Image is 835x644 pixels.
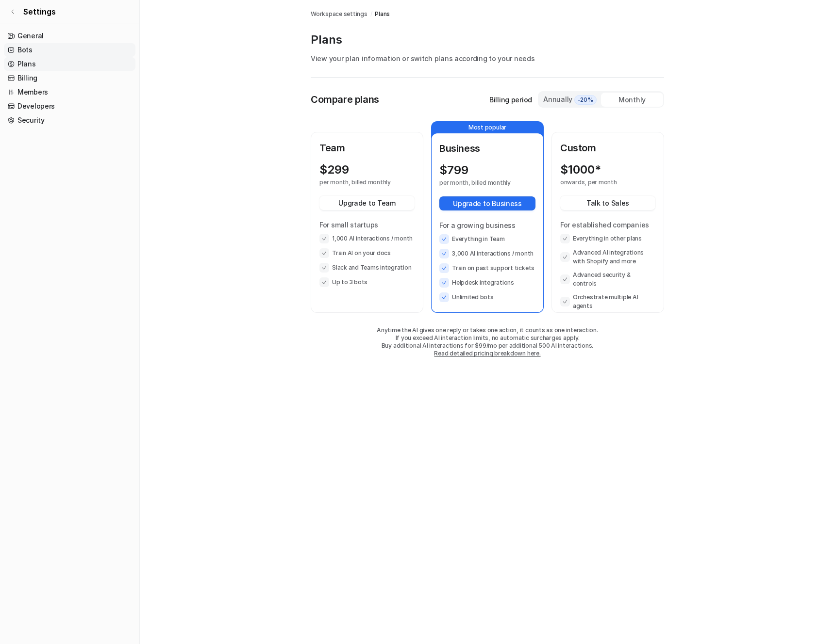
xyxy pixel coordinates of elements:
[439,234,535,244] li: Everything in Team
[4,29,135,43] a: General
[311,32,664,48] p: Plans
[311,92,379,107] p: Compare plans
[370,10,372,18] span: /
[439,278,535,288] li: Helpdesk integrations
[560,220,655,230] p: For established companies
[319,163,349,177] p: $ 299
[311,342,664,350] p: Buy additional AI interactions for $99/mo per additional 500 AI interactions.
[4,85,135,99] a: Members
[4,57,135,71] a: Plans
[560,178,638,186] p: onwards, per month
[543,94,597,105] div: Annually
[439,179,518,187] p: per month, billed monthly
[439,163,468,177] p: $ 799
[560,234,655,243] li: Everything in other plans
[319,141,415,155] p: Team
[319,196,415,210] button: Upgrade to Team
[560,248,655,266] li: Advanced AI integrations with Shopify and more
[439,292,535,302] li: Unlimited bots
[439,220,535,230] p: For a growing business
[319,220,415,230] p: For small startups
[311,326,664,334] p: Anytime the AI gives one reply or takes one action, it counts as one interaction.
[23,6,56,17] span: Settings
[375,10,390,18] a: Plans
[560,196,655,210] button: Talk to Sales
[560,271,655,288] li: Advanced security & controls
[439,196,535,210] button: Upgrade to Business
[4,71,135,85] a: Billing
[489,95,532,105] p: Billing period
[432,122,543,133] p: Most popular
[560,163,601,177] p: $ 1000*
[319,178,397,186] p: per month, billed monthly
[439,141,535,156] p: Business
[4,99,135,113] a: Developers
[574,95,597,105] span: -20%
[319,234,415,243] li: 1,000 AI interactions / month
[439,263,535,273] li: Train on past support tickets
[4,43,135,57] a: Bots
[439,249,535,258] li: 3,000 AI interactions / month
[560,293,655,310] li: Orchestrate multiple AI agents
[319,248,415,258] li: Train AI on your docs
[434,350,540,357] a: Read detailed pricing breakdown here.
[311,334,664,342] p: If you exceed AI interaction limits, no automatic surcharges apply.
[311,53,664,64] p: View your plan information or switch plans according to your needs
[311,10,367,18] a: Workspace settings
[4,113,135,127] a: Security
[601,93,663,107] div: Monthly
[560,141,655,155] p: Custom
[319,263,415,273] li: Slack and Teams integration
[319,277,415,287] li: Up to 3 bots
